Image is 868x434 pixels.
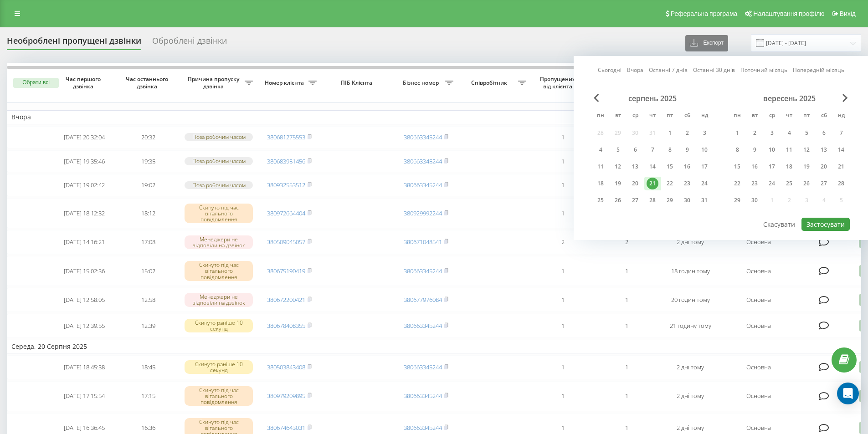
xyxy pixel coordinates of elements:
div: пн 25 серп 2025 р. [592,194,609,207]
div: 28 [647,194,658,206]
div: 27 [818,178,830,189]
div: чт 11 вер 2025 р. [781,143,798,157]
div: пт 12 вер 2025 р. [798,143,815,157]
td: [DATE] 20:32:04 [52,126,116,148]
abbr: вівторок [748,109,761,123]
abbr: неділя [834,109,848,123]
div: ср 13 серп 2025 р. [627,160,644,174]
td: 1 [531,198,595,228]
div: 18 [783,161,795,173]
a: 380663345244 [404,424,442,432]
div: 10 [699,144,710,156]
div: 30 [749,194,760,206]
div: ср 20 серп 2025 р. [627,177,644,190]
div: пн 4 серп 2025 р. [592,143,609,157]
div: нд 28 вер 2025 р. [832,177,850,190]
div: 2 [749,127,760,139]
div: пт 15 серп 2025 р. [661,160,678,174]
div: 16 [681,161,693,173]
span: Previous Month [594,94,599,102]
td: 21 годину тому [658,314,722,338]
abbr: середа [765,109,779,123]
div: Скинуто раніше 10 секунд [185,319,253,332]
div: чт 21 серп 2025 р. [644,177,661,190]
div: сб 16 серп 2025 р. [678,160,696,174]
div: 21 [835,161,847,173]
span: Пропущених від клієнта [535,76,582,90]
span: Час першого дзвінка [60,76,109,90]
div: пт 1 серп 2025 р. [661,126,678,140]
td: 15:02 [116,256,180,286]
div: Менеджери не відповіли на дзвінок [185,293,253,306]
div: 13 [629,161,641,173]
div: 16 [749,161,760,173]
a: 380972664404 [267,209,305,217]
div: Скинуто під час вітального повідомлення [185,204,253,224]
button: Застосувати [801,218,850,231]
td: Основна [722,381,795,411]
span: Причина пропуску дзвінка [185,76,245,90]
div: Необроблені пропущені дзвінки [7,36,141,50]
abbr: четвер [646,109,659,123]
td: [DATE] 14:16:21 [52,230,116,254]
div: 22 [731,178,743,189]
div: Скинуто раніше 10 секунд [185,360,253,374]
a: 380663345244 [404,267,442,275]
abbr: вівторок [611,109,625,123]
div: 8 [664,144,676,156]
div: пн 22 вер 2025 р. [729,177,746,190]
abbr: понеділок [730,109,744,123]
a: 380663345244 [404,133,442,141]
td: [DATE] 19:02:42 [52,174,116,196]
div: 4 [783,127,795,139]
div: 11 [783,144,795,156]
td: 1 [595,256,658,286]
div: 12 [801,144,812,156]
td: Основна [722,314,795,338]
div: пт 8 серп 2025 р. [661,143,678,157]
td: 1 [531,314,595,338]
a: 380671048541 [404,238,442,246]
abbr: субота [817,109,831,123]
td: [DATE] 15:02:36 [52,256,116,286]
div: 29 [664,194,676,206]
a: Поточний місяць [740,66,787,74]
td: 20:32 [116,126,180,148]
td: Основна [722,288,795,312]
a: 380503843408 [267,363,305,371]
div: 26 [801,178,812,189]
div: вт 16 вер 2025 р. [746,160,763,174]
div: сб 20 вер 2025 р. [815,160,832,174]
a: 380683951456 [267,157,305,165]
div: сб 27 вер 2025 р. [815,177,832,190]
td: 2 [531,230,595,254]
a: 380932553512 [267,181,305,189]
div: 7 [835,127,847,139]
a: 380672200421 [267,296,305,304]
div: чт 18 вер 2025 р. [781,160,798,174]
div: 10 [766,144,778,156]
td: 18 годин тому [658,256,722,286]
button: Експорт [685,35,728,51]
div: 29 [731,194,743,206]
div: пн 15 вер 2025 р. [729,160,746,174]
div: 12 [612,161,624,173]
div: вт 5 серп 2025 р. [609,143,627,157]
td: 1 [531,126,595,148]
div: 3 [766,127,778,139]
a: 380509045057 [267,238,305,246]
td: 1 [531,288,595,312]
div: пт 5 вер 2025 р. [798,126,815,140]
a: 380678408355 [267,322,305,330]
div: 25 [595,194,606,206]
abbr: неділя [698,109,711,123]
td: [DATE] 12:58:05 [52,288,116,312]
div: вт 2 вер 2025 р. [746,126,763,140]
div: Open Intercom Messenger [837,383,859,404]
a: Сьогодні [598,66,621,74]
td: Основна [722,230,795,254]
div: 14 [835,144,847,156]
div: ср 27 серп 2025 р. [627,194,644,207]
div: нд 7 вер 2025 р. [832,126,850,140]
div: Поза робочим часом [185,181,253,189]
